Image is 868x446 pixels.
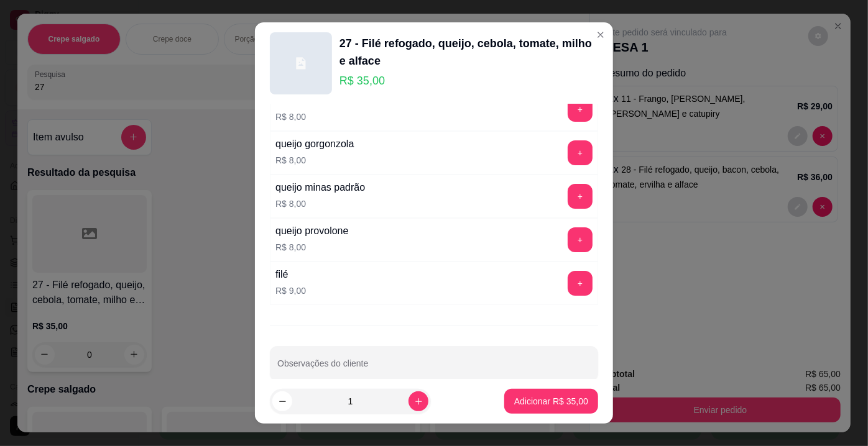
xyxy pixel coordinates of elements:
p: R$ 35,00 [339,72,598,89]
button: Close [591,25,611,45]
p: Adicionar R$ 35,00 [514,395,588,407]
button: add [568,227,593,252]
button: decrease-product-quantity [272,391,292,411]
p: R$ 8,00 [275,241,348,253]
button: increase-product-quantity [409,391,428,411]
p: R$ 8,00 [275,198,365,210]
p: R$ 9,00 [275,284,306,297]
p: R$ 8,00 [275,154,354,166]
div: queijo minas padrão [275,180,365,195]
button: add [568,271,593,296]
p: R$ 8,00 [275,111,324,123]
button: add [568,184,593,209]
input: Observações do cliente [277,362,591,375]
div: queijo provolone [275,224,348,239]
div: queijo gorgonzola [275,137,354,152]
button: add [568,140,593,165]
button: Adicionar R$ 35,00 [504,389,598,414]
button: add [568,97,593,122]
div: filé [275,267,306,282]
div: 27 - Filé refogado, queijo, cebola, tomate, milho e alface [339,35,598,70]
